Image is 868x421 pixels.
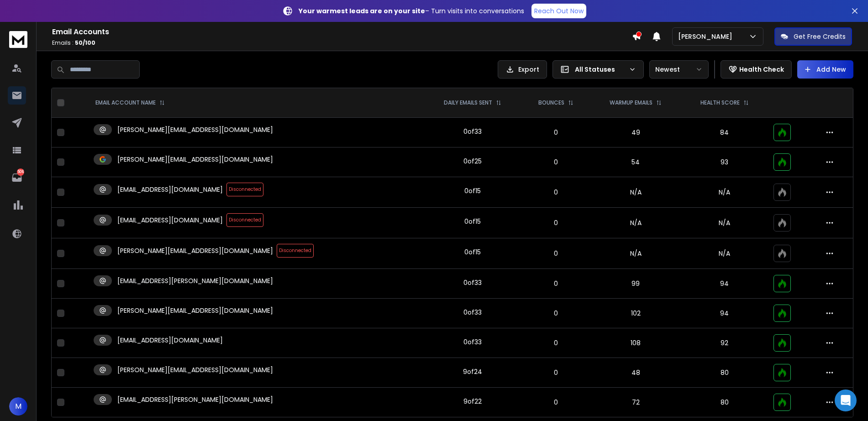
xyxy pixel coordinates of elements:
p: 0 [527,368,584,377]
td: 54 [590,147,681,177]
p: [EMAIL_ADDRESS][DOMAIN_NAME] [117,336,223,345]
td: 72 [590,388,681,417]
td: 94 [681,269,768,299]
div: EMAIL ACCOUNT NAME [95,99,165,106]
p: – Turn visits into conversations [299,6,524,16]
p: 0 [527,128,584,137]
p: 0 [527,188,584,197]
p: BOUNCES [538,99,564,106]
button: M [9,397,27,416]
p: N/A [687,249,762,258]
div: 0 of 33 [463,308,482,317]
p: Health Check [739,65,784,74]
div: 9 of 22 [463,397,482,406]
div: 0 of 33 [463,337,482,347]
div: 9 of 24 [463,367,482,376]
strong: Your warmest leads are on your site [299,6,425,16]
td: 102 [590,299,681,328]
p: 0 [527,338,584,347]
span: Disconnected [226,213,263,227]
td: 48 [590,358,681,388]
div: 0 of 33 [463,127,482,136]
td: 92 [681,328,768,358]
p: All Statuses [575,65,625,74]
a: 506 [8,168,26,187]
p: 0 [527,158,584,167]
td: N/A [590,177,681,208]
p: [PERSON_NAME] [678,32,736,41]
p: [PERSON_NAME][EMAIL_ADDRESS][DOMAIN_NAME] [117,365,273,374]
td: N/A [590,238,681,269]
td: 80 [681,358,768,388]
p: DAILY EMAILS SENT [444,99,492,106]
button: Add New [797,60,853,79]
p: 0 [527,218,584,227]
p: [EMAIL_ADDRESS][DOMAIN_NAME] [117,216,223,225]
p: Get Free Credits [794,32,846,41]
td: 93 [681,147,768,177]
p: Reach Out Now [534,6,584,16]
p: 0 [527,249,584,258]
div: Open Intercom Messenger [835,389,857,411]
div: 0 of 15 [464,217,481,226]
p: Emails : [52,39,632,47]
button: Export [498,60,547,79]
p: HEALTH SCORE [700,99,740,106]
p: [PERSON_NAME][EMAIL_ADDRESS][DOMAIN_NAME] [117,306,273,315]
span: 50 / 100 [75,39,95,47]
div: 0 of 33 [463,278,482,287]
span: Disconnected [277,244,314,258]
a: Reach Out Now [531,4,586,18]
p: N/A [687,188,762,197]
div: 0 of 15 [464,186,481,195]
p: [EMAIL_ADDRESS][PERSON_NAME][DOMAIN_NAME] [117,395,273,404]
p: 0 [527,279,584,288]
p: 0 [527,398,584,407]
p: [EMAIL_ADDRESS][DOMAIN_NAME] [117,185,223,194]
td: 84 [681,118,768,147]
p: WARMUP EMAILS [610,99,652,106]
h1: Email Accounts [52,26,632,37]
img: logo [9,31,27,48]
td: 80 [681,388,768,417]
div: 0 of 15 [464,247,481,257]
p: [PERSON_NAME][EMAIL_ADDRESS][DOMAIN_NAME] [117,246,273,255]
td: 108 [590,328,681,358]
p: 506 [17,168,24,176]
button: Newest [649,60,709,79]
p: [EMAIL_ADDRESS][PERSON_NAME][DOMAIN_NAME] [117,276,273,285]
p: [PERSON_NAME][EMAIL_ADDRESS][DOMAIN_NAME] [117,155,273,164]
td: 49 [590,118,681,147]
td: 94 [681,299,768,328]
button: Get Free Credits [774,27,852,46]
td: 99 [590,269,681,299]
td: N/A [590,208,681,238]
button: Health Check [721,60,792,79]
p: [PERSON_NAME][EMAIL_ADDRESS][DOMAIN_NAME] [117,125,273,134]
p: 0 [527,309,584,318]
span: Disconnected [226,183,263,196]
div: 0 of 25 [463,157,482,166]
p: N/A [687,218,762,227]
